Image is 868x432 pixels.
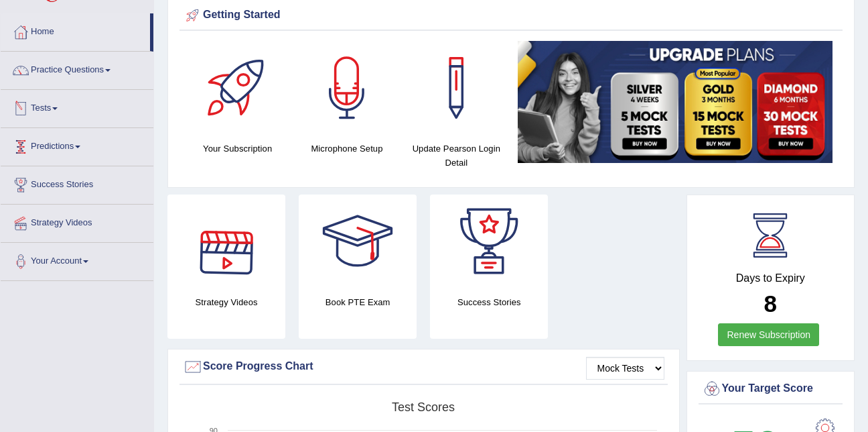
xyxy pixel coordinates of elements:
[392,400,455,414] tspan: Test scores
[1,205,153,238] a: Strategy Videos
[718,323,819,346] a: Renew Subscription
[518,41,833,163] img: small5.jpg
[409,142,504,170] h4: Update Pearson Login Detail
[430,295,548,309] h4: Success Stories
[183,357,664,377] div: Score Progress Chart
[702,379,840,399] div: Your Target Score
[1,90,153,123] a: Tests
[299,142,394,156] h4: Microphone Setup
[1,52,153,85] a: Practice Questions
[1,166,153,200] a: Success Stories
[167,295,285,309] h4: Strategy Videos
[299,295,417,309] h4: Book PTE Exam
[190,142,285,156] h4: Your Subscription
[764,290,777,317] b: 8
[1,13,150,47] a: Home
[1,128,153,162] a: Predictions
[1,243,153,276] a: Your Account
[702,272,840,284] h4: Days to Expiry
[183,5,839,25] div: Getting Started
